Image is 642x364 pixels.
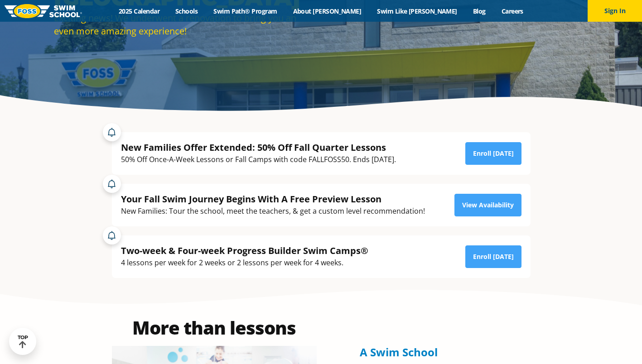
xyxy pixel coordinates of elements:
[112,319,317,337] h2: More than lessons
[121,257,368,269] div: 4 lessons per week for 2 weeks or 2 lessons per week for 4 weeks.
[454,194,521,216] a: View Availability
[168,7,206,15] a: Schools
[121,244,368,257] div: Two-week & Four-week Progress Builder Swim Camps®
[18,335,28,349] div: TOP
[285,7,369,15] a: About [PERSON_NAME]
[369,7,465,15] a: Swim Like [PERSON_NAME]
[465,7,493,15] a: Blog
[121,205,425,217] div: New Families: Tour the school, meet the teachers, & get a custom level recommendation!
[54,11,317,38] div: Exciting news! We underwent a renovation to bring you an even more amazing experience!
[121,153,396,166] div: 50% Off Once-A-Week Lessons or Fall Camps with code FALLFOSS50. Ends [DATE].
[111,7,168,15] a: 2025 Calendar
[5,4,82,18] img: FOSS Swim School Logo
[493,7,531,15] a: Careers
[206,7,285,15] a: Swim Path® Program
[121,193,425,205] div: Your Fall Swim Journey Begins With A Free Preview Lesson
[465,142,521,165] a: Enroll [DATE]
[465,245,521,268] a: Enroll [DATE]
[121,141,396,153] div: New Families Offer Extended: 50% Off Fall Quarter Lessons
[360,345,438,359] span: A Swim School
